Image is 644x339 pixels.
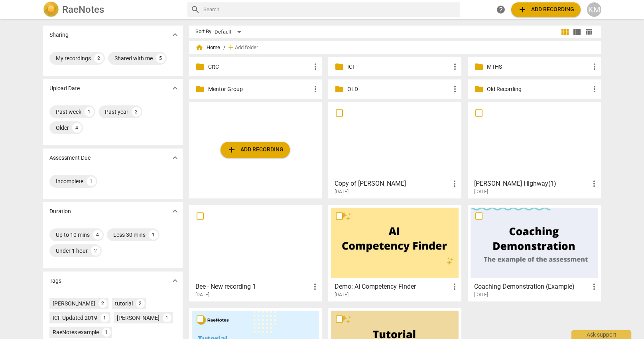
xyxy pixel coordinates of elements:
span: search [191,5,200,14]
p: Mentor Group [208,85,311,93]
p: Tags [49,277,61,285]
span: add [227,44,235,52]
span: Home [195,44,220,52]
div: Shared with me [114,54,153,62]
button: KM [587,2,601,17]
div: Under 1 hour [56,247,88,255]
span: more_vert [590,84,599,94]
span: Add recording [518,5,574,14]
span: more_vert [450,179,459,188]
div: Up to 10 mins [56,231,90,239]
div: 5 [156,54,165,63]
span: help [496,5,506,14]
div: 2 [136,299,145,308]
h2: RaeNotes [62,4,104,15]
span: Add recording [227,145,284,155]
span: view_module [560,27,570,37]
p: Assessment Due [49,154,91,162]
span: more_vert [311,84,320,94]
span: [DATE] [335,291,349,298]
p: ICI [347,63,450,71]
div: 2 [98,299,107,308]
p: Duration [49,207,71,216]
span: folder [195,84,205,94]
button: Tile view [559,26,571,38]
div: 1 [87,176,96,186]
span: Add folder [235,45,258,51]
a: Bee - New recording 1[DATE] [192,208,319,298]
button: Show more [169,29,181,41]
div: [PERSON_NAME] [117,314,160,322]
div: 1 [102,328,111,337]
span: more_vert [590,62,599,71]
div: 4 [72,123,82,133]
span: expand_more [170,83,180,93]
a: Copy of [PERSON_NAME][DATE] [331,105,459,195]
a: LogoRaeNotes [43,2,181,18]
div: 1 [149,230,158,240]
span: view_list [572,27,582,37]
span: more_vert [310,282,320,291]
span: table_chart [585,28,593,36]
span: more_vert [450,84,460,94]
span: expand_more [170,30,180,40]
div: Default [215,26,244,38]
div: My recordings [56,54,91,62]
h3: King Faisal Highway(1) [474,179,589,188]
span: more_vert [311,62,320,71]
div: 2 [132,107,141,117]
span: expand_more [170,206,180,216]
button: Show more [169,82,181,94]
button: Show more [169,205,181,217]
h3: Coaching Demonstration (Example) [474,282,589,291]
span: more_vert [589,282,599,291]
span: add [518,5,527,14]
p: Sharing [49,31,69,39]
div: 4 [93,230,102,240]
p: MTHS [487,63,590,71]
span: folder [195,62,205,71]
span: [DATE] [195,291,209,298]
h3: Copy of Gabriela [335,179,450,188]
span: add [227,145,236,155]
span: / [223,45,225,51]
div: Older [56,124,69,132]
a: Coaching Demonstration (Example)[DATE] [471,208,598,298]
div: 1 [100,313,109,322]
h3: Bee - New recording 1 [195,282,311,291]
span: [DATE] [335,188,349,195]
button: List view [571,26,583,38]
button: Show more [169,152,181,164]
img: Logo [43,2,59,18]
h3: Demo: AI Competency Finder [335,282,450,291]
span: expand_more [170,276,180,285]
button: Upload [511,2,581,17]
button: Show more [169,275,181,287]
p: OLD [347,85,450,93]
div: 1 [163,313,171,322]
div: Ask support [571,330,631,339]
span: more_vert [450,62,460,71]
div: ICF Updated 2019 [53,314,97,322]
span: more_vert [589,179,599,188]
div: 2 [91,246,100,256]
span: [DATE] [474,291,488,298]
span: folder [335,84,344,94]
div: RaeNotes example [53,328,99,336]
input: Search [203,3,457,16]
div: Incomplete [56,177,83,185]
div: 1 [85,107,94,117]
div: Sort By [195,29,211,35]
p: Upload Date [49,84,80,93]
span: more_vert [450,282,459,291]
button: Table view [583,26,595,38]
div: [PERSON_NAME] [53,299,95,307]
span: [DATE] [474,188,488,195]
div: 2 [94,54,104,63]
p: Old Recording [487,85,590,93]
div: Past year [105,108,128,116]
p: CItC [208,63,311,71]
span: folder [474,62,484,71]
a: Help [494,2,508,17]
